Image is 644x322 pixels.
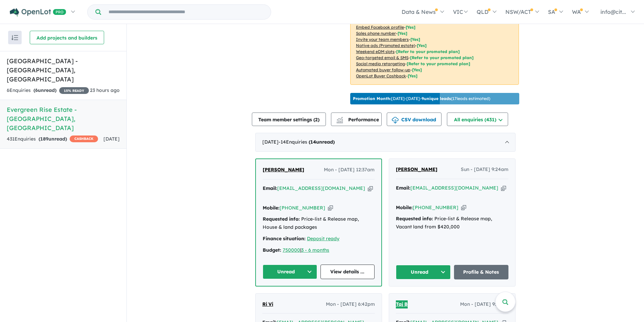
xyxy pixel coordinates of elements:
[263,215,375,231] div: Price-list & Release map, House & land packages
[263,265,317,279] button: Unread
[454,265,509,279] a: Profile & Notes
[102,5,269,19] input: Try estate name, suburb, builder or developer
[406,25,415,30] span: [ Yes ]
[280,205,325,211] a: [PHONE_NUMBER]
[10,8,66,17] img: Openlot PRO Logo White
[353,96,490,102] p: [DATE] - [DATE] - ( 17 leads estimated)
[7,56,120,84] h5: [GEOGRAPHIC_DATA] - [GEOGRAPHIC_DATA] , [GEOGRAPHIC_DATA]
[396,265,451,279] button: Unread
[263,236,306,242] strong: Finance situation:
[396,166,437,172] span: [PERSON_NAME]
[417,43,427,48] span: [Yes]
[39,136,67,142] strong: ( unread)
[263,166,304,174] a: [PERSON_NAME]
[410,37,420,42] span: [ Yes ]
[262,300,273,308] a: Ri Vi
[396,166,437,174] a: [PERSON_NAME]
[326,300,375,308] span: Mon - [DATE] 6:42pm
[263,216,300,222] strong: Requested info:
[59,87,89,94] span: 15 % READY
[501,184,506,192] button: Copy
[412,67,422,72] span: [Yes]
[413,204,458,210] a: [PHONE_NUMBER]
[337,117,343,121] img: line-chart.svg
[387,113,442,126] button: CSV download
[263,205,280,211] strong: Mobile:
[283,247,300,253] a: 750000
[33,87,56,93] strong: ( unread)
[310,139,316,145] span: 14
[398,31,407,36] span: [ Yes ]
[309,139,335,145] strong: ( unread)
[103,136,120,142] span: [DATE]
[263,247,281,253] strong: Budget:
[263,167,304,173] span: [PERSON_NAME]
[337,117,379,123] span: Performance
[460,300,508,308] span: Mon - [DATE] 9:16am
[396,215,508,231] div: Price-list & Release map, Vacant land from $420,000
[7,135,98,143] div: 431 Enquir ies
[356,61,405,66] u: Social media retargeting
[353,96,391,101] b: Promotion Month:
[356,67,410,72] u: Automated buyer follow-up
[252,113,326,126] button: Team member settings (2)
[600,8,626,15] span: info@cit...
[35,87,38,93] span: 6
[392,117,399,124] img: download icon
[336,119,343,123] img: bar-chart.svg
[461,166,508,174] span: Sun - [DATE] 9:24am
[396,301,408,307] span: Taj B
[407,61,470,66] span: [Refer to your promoted plan]
[255,133,516,152] div: [DATE]
[356,25,404,30] u: Embed Facebook profile
[396,49,460,54] span: [Refer to your promoted plan]
[408,73,418,78] span: [Yes]
[263,185,277,191] strong: Email:
[396,300,408,308] a: Taj B
[356,37,409,42] u: Invite your team members
[396,204,413,210] strong: Mobile:
[447,113,508,126] button: All enquiries (431)
[396,216,433,222] strong: Requested info:
[70,135,98,142] span: CASHBACK
[11,35,18,40] img: sort.svg
[356,55,408,60] u: Geo-targeted email & SMS
[422,96,451,101] b: 9 unique leads
[356,43,415,48] u: Native ads (Promoted estate)
[410,55,474,60] span: [Refer to your promoted plan]
[279,139,335,145] span: - 14 Enquir ies
[40,136,48,142] span: 189
[324,166,375,174] span: Mon - [DATE] 12:37am
[7,105,120,132] h5: Evergreen Rise Estate - [GEOGRAPHIC_DATA] , [GEOGRAPHIC_DATA]
[368,185,373,192] button: Copy
[262,301,273,307] span: Ri Vi
[7,86,89,95] div: 6 Enquir ies
[461,204,466,211] button: Copy
[356,31,396,36] u: Sales phone number
[90,87,120,93] span: 23 hours ago
[328,204,333,212] button: Copy
[396,185,410,191] strong: Email:
[307,236,339,242] a: Deposit ready
[30,31,104,44] button: Add projects and builders
[320,265,375,279] a: View details ...
[277,185,365,191] a: [EMAIL_ADDRESS][DOMAIN_NAME]
[331,113,382,126] button: Performance
[301,247,329,253] a: 3 - 6 months
[356,49,395,54] u: Weekend eDM slots
[410,185,498,191] a: [EMAIL_ADDRESS][DOMAIN_NAME]
[315,117,318,123] span: 2
[356,73,406,78] u: OpenLot Buyer Cashback
[263,246,375,254] div: |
